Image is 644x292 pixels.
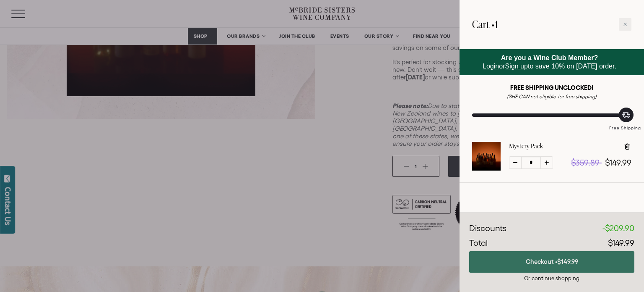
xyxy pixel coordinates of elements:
[472,13,498,36] h2: Cart •
[605,158,631,167] span: $149.99
[469,237,488,250] div: Total
[509,142,543,150] a: Mystery Pack
[472,163,501,172] a: Mystery Pack
[469,274,634,282] div: Or continue shopping
[469,251,634,273] button: Checkout •$149.99
[571,158,600,167] span: $359.89
[483,54,616,70] span: or to save 10% on [DATE] order.
[495,17,498,31] span: 1
[505,63,528,70] a: Sign up
[510,84,593,91] strong: FREE SHIPPING UNCLOCKED!
[557,258,578,265] span: $149.99
[501,54,598,61] strong: Are you a Wine Club Member?
[606,117,644,132] div: Free Shipping
[507,94,597,99] em: (SHE CAN not eligible for free shipping)
[608,238,634,247] span: $149.99
[483,63,499,70] a: Login
[602,222,634,235] div: -
[469,222,506,235] div: Discounts
[605,224,634,233] span: $209.90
